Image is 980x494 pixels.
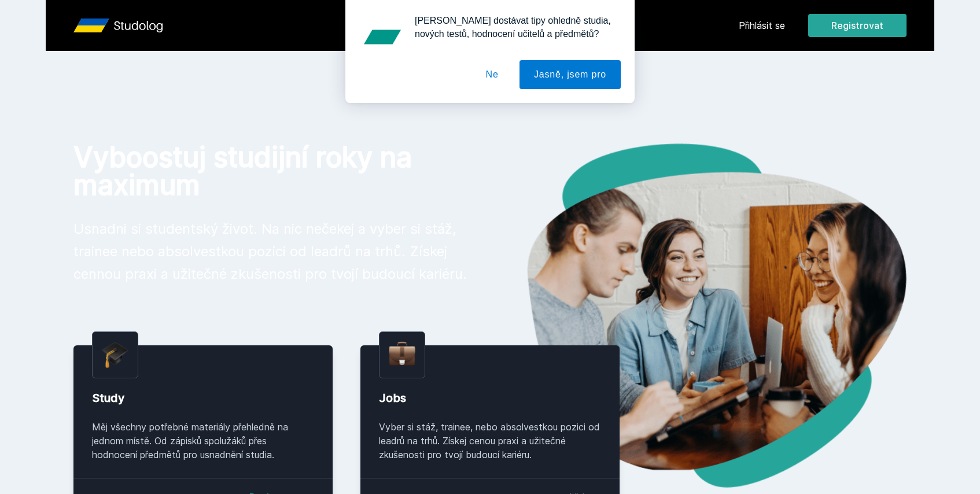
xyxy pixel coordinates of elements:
img: graduation-cap.png [102,341,128,368]
div: [PERSON_NAME] dostávat tipy ohledně studia, nových testů, hodnocení učitelů a předmětů? [406,14,621,40]
div: Jobs [379,390,601,406]
h1: Vyboostuj studijní roky na maximum [73,143,471,199]
img: hero.png [490,143,907,488]
div: Měj všechny potřebné materiály přehledně na jednom místě. Od zápisků spolužáků přes hodnocení pře... [92,420,314,462]
div: Study [92,390,314,406]
p: Usnadni si studentský život. Na nic nečekej a vyber si stáž, trainee nebo absolvestkou pozici od ... [73,217,471,285]
img: notification icon [359,14,406,60]
div: Vyber si stáž, trainee, nebo absolvestkou pozici od leadrů na trhů. Získej cenou praxi a užitečné... [379,420,601,462]
img: briefcase.png [389,339,415,368]
button: Ne [471,60,513,89]
button: Jasně, jsem pro [520,60,621,89]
